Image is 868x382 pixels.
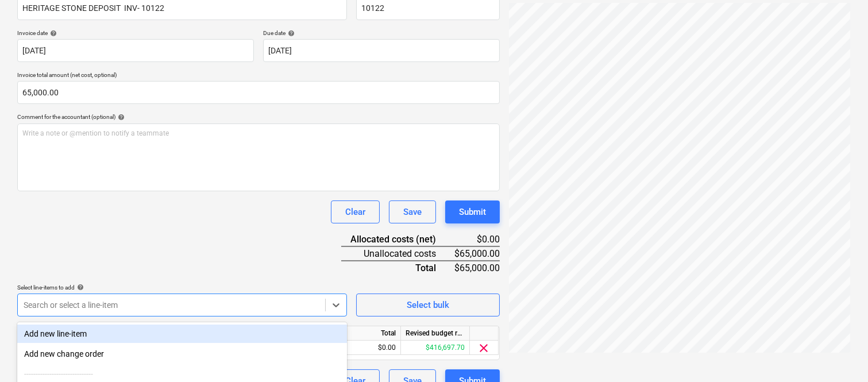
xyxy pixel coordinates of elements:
[445,200,500,223] button: Submit
[454,261,500,275] div: $65,000.00
[454,246,500,261] div: $65,000.00
[403,204,422,219] div: Save
[341,246,454,261] div: Unallocated costs
[331,200,380,223] button: Clear
[17,345,347,363] div: Add new change order
[345,204,365,219] div: Clear
[75,284,84,291] span: help
[811,327,868,382] iframe: Chat Widget
[263,39,500,62] input: Due date not specified
[286,30,295,37] span: help
[332,326,401,341] div: Total
[17,81,500,104] input: Invoice total amount (net cost, optional)
[263,29,500,37] div: Due date
[17,113,500,121] div: Comment for the accountant (optional)
[459,204,486,219] div: Submit
[401,341,470,355] div: $416,697.70
[477,341,491,355] span: clear
[115,114,125,121] span: help
[341,233,454,246] div: Allocated costs (net)
[17,39,254,62] input: Invoice date not specified
[332,341,401,355] div: $0.00
[17,29,254,37] div: Invoice date
[17,325,347,343] div: Add new line-item
[454,233,500,246] div: $0.00
[341,261,454,275] div: Total
[389,200,436,223] button: Save
[17,284,347,291] div: Select line-items to add
[17,71,500,81] p: Invoice total amount (net cost, optional)
[356,294,500,317] button: Select bulk
[401,326,470,341] div: Revised budget remaining
[48,30,57,37] span: help
[407,298,449,312] div: Select bulk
